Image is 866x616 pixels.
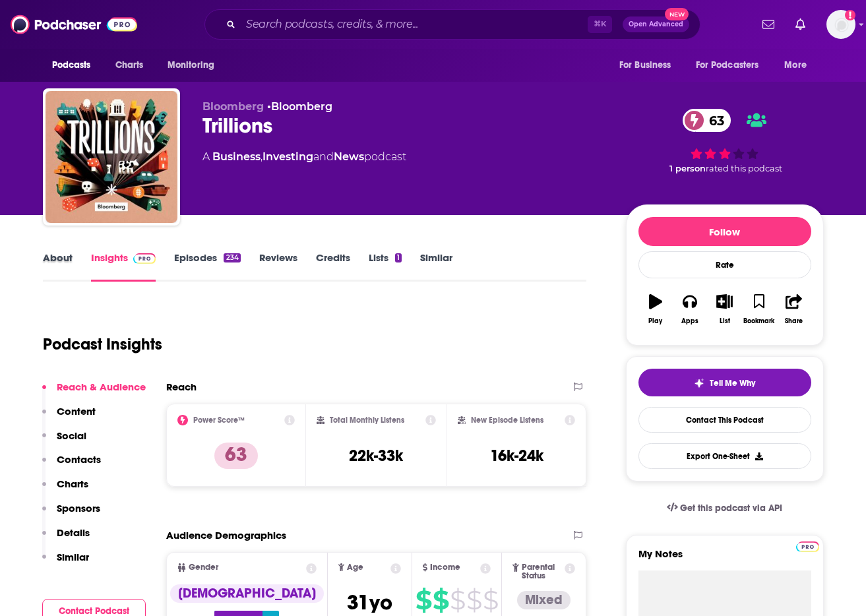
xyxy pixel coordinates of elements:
div: 63 1 personrated this podcast [626,100,824,182]
span: rated this podcast [706,164,782,173]
a: Get this podcast via API [656,492,793,524]
button: Reach & Audience [42,381,146,405]
span: More [784,56,807,75]
span: $ [450,590,465,611]
h3: 16k-24k [490,446,543,466]
div: Search podcasts, credits, & more... [204,9,700,40]
div: Mixed [517,591,571,609]
a: Contact This Podcast [638,407,811,433]
img: tell me why sparkle [694,378,704,388]
p: 63 [214,443,258,469]
a: Pro website [796,539,819,552]
span: • [267,100,332,113]
img: Podchaser Pro [133,253,156,264]
button: tell me why sparkleTell Me Why [638,369,811,396]
span: Tell Me Why [710,378,755,388]
img: User Profile [826,10,855,39]
span: , [261,150,263,163]
span: For Podcasters [696,56,759,75]
span: 1 person [669,164,706,173]
input: Search podcasts, credits, & more... [241,14,588,35]
p: Similar [57,551,89,563]
p: Charts [57,477,88,490]
span: New [665,8,689,20]
a: Episodes234 [174,251,240,282]
button: Play [638,286,673,333]
a: Show notifications dropdown [790,13,811,36]
div: Bookmark [743,317,774,325]
div: 1 [395,253,402,262]
img: Trillions [46,91,177,223]
button: List [707,286,741,333]
span: Get this podcast via API [680,503,782,514]
svg: Add a profile image [845,10,855,20]
div: A podcast [202,149,406,165]
span: $ [483,590,498,611]
span: $ [466,590,481,611]
h2: Reach [166,381,197,393]
button: Charts [42,477,88,502]
div: List [720,317,730,325]
button: open menu [775,53,823,78]
img: Podchaser Pro [796,541,819,552]
button: open menu [43,53,108,78]
div: Share [785,317,803,325]
div: Rate [638,251,811,278]
p: Social [57,429,86,442]
div: Apps [681,317,698,325]
button: open menu [610,53,688,78]
span: Monitoring [168,56,214,75]
a: InsightsPodchaser Pro [91,251,156,282]
button: Export One-Sheet [638,443,811,469]
a: Bloomberg [271,100,332,113]
div: Play [648,317,662,325]
h2: Total Monthly Listens [330,416,404,425]
a: Reviews [259,251,297,282]
a: 63 [683,109,731,132]
a: Business [212,150,261,163]
a: Lists1 [369,251,402,282]
span: ⌘ K [588,16,612,33]
div: [DEMOGRAPHIC_DATA] [170,584,324,603]
button: Content [42,405,96,429]
span: Parental Status [522,563,563,580]
p: Sponsors [57,502,100,514]
span: Gender [189,563,218,572]
a: Credits [316,251,350,282]
img: Podchaser - Follow, Share and Rate Podcasts [11,12,137,37]
button: Contacts [42,453,101,477]
a: About [43,251,73,282]
span: For Business [619,56,671,75]
p: Contacts [57,453,101,466]
button: open menu [158,53,232,78]
a: Investing [263,150,313,163]
button: Share [776,286,811,333]
span: Open Advanced [629,21,683,28]
h2: New Episode Listens [471,416,543,425]
a: News [334,150,364,163]
a: Charts [107,53,152,78]
button: Follow [638,217,811,246]
span: Podcasts [52,56,91,75]
span: Logged in as tinajoell1 [826,10,855,39]
button: Apps [673,286,707,333]
a: Show notifications dropdown [757,13,780,36]
span: Bloomberg [202,100,264,113]
h2: Audience Demographics [166,529,286,541]
p: Details [57,526,90,539]
span: Age [347,563,363,572]
p: Content [57,405,96,417]
span: $ [433,590,448,611]
div: 234 [224,253,240,262]
span: 31 yo [347,590,392,615]
button: Social [42,429,86,454]
button: Bookmark [742,286,776,333]
button: Similar [42,551,89,575]
p: Reach & Audience [57,381,146,393]
button: Open AdvancedNew [623,16,689,32]
span: and [313,150,334,163]
button: Sponsors [42,502,100,526]
span: Charts [115,56,144,75]
span: Income [430,563,460,572]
